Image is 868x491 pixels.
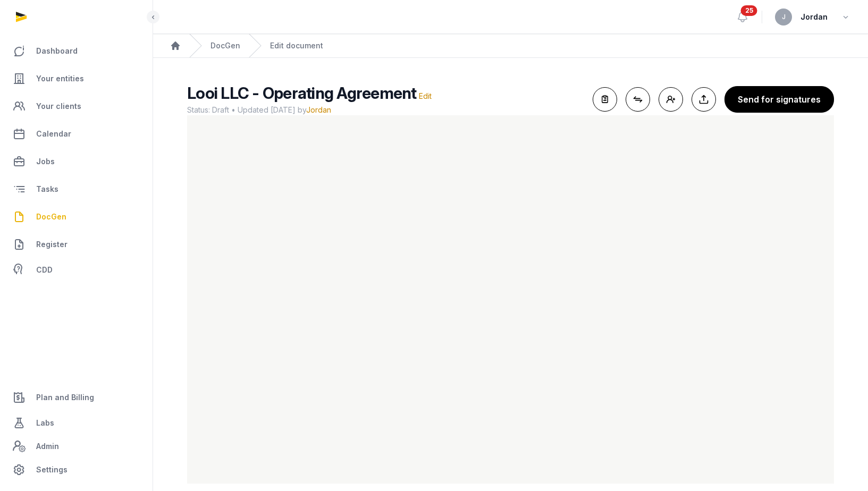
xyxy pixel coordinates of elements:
a: DocGen [9,204,144,230]
span: Calendar [36,128,71,140]
span: Jobs [36,155,55,168]
span: Your entities [36,72,84,85]
a: Labs [9,410,144,436]
span: Admin [36,440,59,453]
a: Your clients [9,94,144,119]
nav: Breadcrumb [153,34,868,58]
div: Edit document [270,40,323,51]
a: Tasks [9,176,144,202]
span: Labs [36,417,54,429]
span: Your clients [36,100,81,113]
a: DocGen [210,40,240,51]
span: Tasks [36,183,58,196]
span: Register [36,238,68,251]
span: Looi LLC - Operating Agreement [187,83,417,103]
a: Register [9,232,144,257]
span: Edit [419,91,432,100]
a: Jobs [9,149,144,174]
span: Jordan [306,105,331,114]
span: Dashboard [36,45,78,57]
span: DocGen [36,210,66,223]
a: Dashboard [9,38,144,64]
a: Your entities [9,66,144,91]
span: Jordan [800,11,828,23]
a: Settings [9,457,144,482]
a: Plan and Billing [9,385,144,410]
span: CDD [36,264,53,276]
button: Send for signatures [724,86,834,113]
span: J [782,14,786,20]
a: Calendar [9,121,144,147]
span: Plan and Billing [36,391,94,404]
span: Settings [36,463,68,476]
button: J [775,9,792,26]
span: 25 [741,5,757,16]
span: Status: Draft • Updated [DATE] by [187,105,584,115]
a: CDD [9,259,144,281]
a: Admin [9,436,144,457]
